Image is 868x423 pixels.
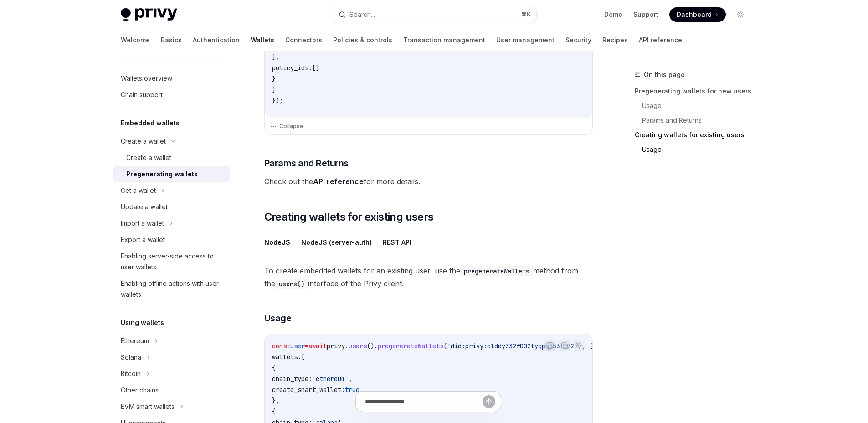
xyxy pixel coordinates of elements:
[264,157,349,170] span: Params and Returns
[496,29,555,51] a: User management
[383,232,411,253] button: REST API
[270,120,587,133] button: Collapse
[272,64,312,72] span: policy_ids:
[121,385,159,396] div: Other chains
[272,364,276,372] span: {
[327,342,345,350] span: privy
[483,395,495,408] button: Send message
[121,8,177,21] img: light logo
[642,142,755,157] a: Usage
[121,335,149,346] div: Ethereum
[121,401,175,412] div: EVM smart wallets
[312,375,349,383] span: 'ethereum'
[272,386,345,394] span: create_smart_wallet:
[544,340,556,351] button: Report incorrect code
[121,201,168,212] div: Update a wallet
[301,353,305,361] span: [
[602,29,628,51] a: Recipes
[264,175,593,188] span: Check out the for more details.
[301,232,372,253] button: NodeJS (server-auth)
[121,89,163,100] div: Chain support
[272,353,301,361] span: wallets:
[447,342,582,350] span: 'did:privy:clddy332f002tyqpq3b3lv327'
[272,97,283,105] span: });
[275,279,308,289] code: users()
[669,7,726,22] a: Dashboard
[272,53,279,61] span: ],
[460,266,533,276] code: pregenerateWallets
[312,64,319,72] span: []
[367,342,378,350] span: ().
[121,118,180,129] h5: Embedded wallets
[272,75,276,83] span: }
[733,7,748,22] button: Toggle dark mode
[121,352,141,363] div: Solana
[161,29,182,51] a: Basics
[349,9,375,20] div: Search...
[677,10,712,19] span: Dashboard
[285,29,322,51] a: Connectors
[264,264,593,290] span: To create embedded wallets for an existing user, use the method from the interface of the Privy c...
[349,375,352,383] span: ,
[332,6,536,23] button: Search...⌘K
[573,340,585,351] button: Ask AI
[378,342,443,350] span: pregenerateWallets
[113,232,230,248] a: Export a wallet
[121,218,164,229] div: Import a wallet
[305,342,308,350] span: =
[290,342,305,350] span: user
[635,84,755,98] a: Pregenerating wallets for new users
[113,382,230,398] a: Other chains
[113,248,230,275] a: Enabling server-side access to user wallets
[113,87,230,103] a: Chain support
[635,128,755,142] a: Creating wallets for existing users
[642,98,755,113] a: Usage
[251,29,274,51] a: Wallets
[264,232,290,253] button: NodeJS
[313,177,364,186] a: API reference
[639,29,682,51] a: API reference
[582,342,593,350] span: , {
[345,342,349,350] span: .
[121,136,166,147] div: Create a wallet
[264,210,434,224] span: Creating wallets for existing users
[113,275,230,303] a: Enabling offline actions with user wallets
[604,10,622,19] a: Demo
[113,150,230,166] a: Create a wallet
[559,340,570,351] button: Copy the contents from the code block
[345,386,360,394] span: true
[126,169,198,180] div: Pregenerating wallets
[521,11,531,18] span: ⌘ K
[121,368,141,379] div: Bitcoin
[565,29,591,51] a: Security
[113,199,230,215] a: Update a wallet
[121,73,172,84] div: Wallets overview
[121,278,225,300] div: Enabling offline actions with user wallets
[121,185,156,196] div: Get a wallet
[121,29,150,51] a: Welcome
[644,69,685,80] span: On this page
[272,342,290,350] span: const
[264,312,292,325] span: Usage
[113,166,230,182] a: Pregenerating wallets
[403,29,485,51] a: Transaction management
[642,113,755,128] a: Params and Returns
[121,317,164,328] h5: Using wallets
[113,70,230,87] a: Wallets overview
[443,342,447,350] span: (
[272,375,312,383] span: chain_type:
[272,86,276,94] span: ]
[121,234,165,245] div: Export a wallet
[633,10,658,19] a: Support
[308,342,327,350] span: await
[193,29,240,51] a: Authentication
[126,152,171,163] div: Create a wallet
[333,29,392,51] a: Policies & controls
[360,386,363,394] span: ,
[121,251,225,273] div: Enabling server-side access to user wallets
[349,342,367,350] span: users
